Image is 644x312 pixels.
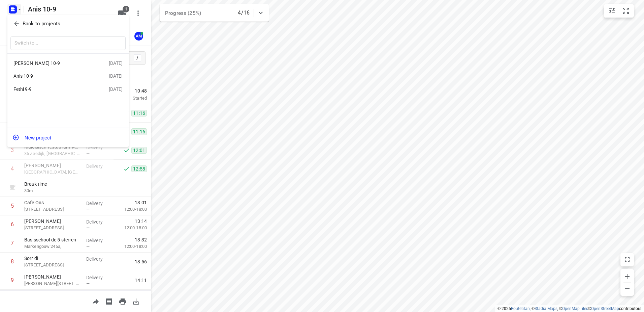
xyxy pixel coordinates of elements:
div: Anis 10-9 [13,73,91,79]
div: [DATE] [109,73,123,79]
p: Back to projects [23,20,60,28]
div: [PERSON_NAME] 10-9[DATE] [7,56,129,70]
div: Anis 10-9[DATE] [7,70,129,83]
button: Back to projects [10,18,126,29]
div: Fethi 9-9[DATE] [7,83,129,96]
div: Fethi 9-9 [13,86,91,92]
div: [PERSON_NAME] 10-9 [13,60,91,66]
input: Switch to... [10,36,126,50]
button: New project [7,131,129,144]
div: [DATE] [109,60,123,66]
div: [DATE] [109,86,123,92]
